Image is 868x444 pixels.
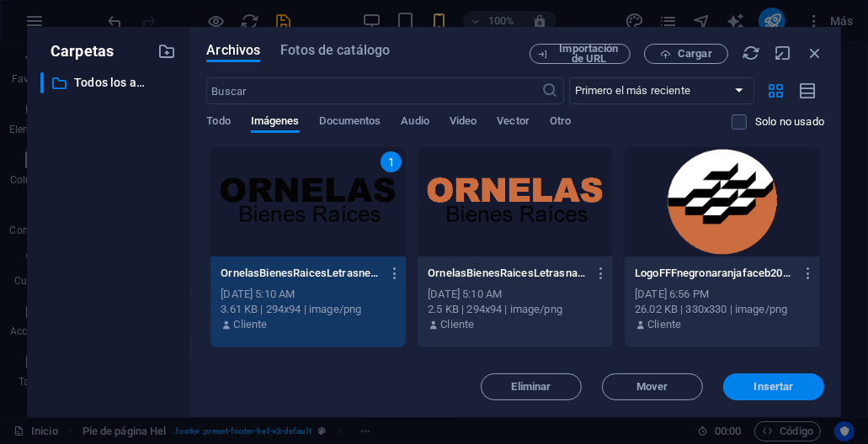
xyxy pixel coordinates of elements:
p: Cliente [234,317,268,332]
div: 26.02 KB | 330x330 | image/png [635,302,810,317]
span: Audio [401,111,429,135]
p: Todos los archivos [74,73,146,92]
span: Importación de URL [555,44,623,64]
input: Buscar [206,77,541,104]
p: Carpetas [40,40,114,62]
p: Cliente [440,317,474,332]
button: 1 [42,356,56,370]
p: Solo muestra los archivos que no están usándose en el sitio web. Los archivos añadidos durante es... [755,114,824,129]
div: [DATE] 5:10 AM [221,287,396,302]
p: Cliente [647,317,681,332]
p: LogoFFFnegronaranjafaceb2025-fS6Emw6Q4a4QIZkyM-Hxhg.png [635,266,794,281]
span: Mover [636,382,668,392]
span: Archivos [206,40,260,61]
div: Todos los archivos [40,72,146,93]
div: ​ [40,72,44,93]
button: Mover [602,373,703,400]
i: Cerrar [806,44,824,62]
span: Video [450,111,477,135]
i: Minimizar [774,44,792,62]
span: Documentos [320,111,381,135]
button: Eliminar [481,373,582,400]
i: Volver a cargar [742,44,760,62]
button: Insertar [723,373,824,400]
span: Insertar [754,382,794,392]
div: [DATE] 6:56 PM [635,287,810,302]
span: Todo [206,111,230,135]
button: Importación de URL [530,44,631,64]
span: Eliminar [512,382,551,392]
p: OrnelasBienesRaicesLetrasnegras-eymZOmYjH7e-0iCupHfBbQ.png [221,266,380,281]
p: OrnelasBienesRaicesLetrasnaranja-4PgqyALYbwMB8Ew_QG88Rw.png [428,266,587,281]
span: Fotos de catálogo [280,40,390,61]
div: 1 [381,151,402,172]
div: [DATE] 5:10 AM [428,287,603,302]
div: 2.5 KB | 294x94 | image/png [428,302,603,317]
span: Cargar [678,49,712,59]
span: Imágenes [251,111,300,135]
div: 3.61 KB | 294x94 | image/png [221,302,396,317]
span: Otro [550,111,571,135]
span: Vector [497,111,530,135]
i: Crear carpeta [157,42,176,61]
button: Cargar [644,44,728,64]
